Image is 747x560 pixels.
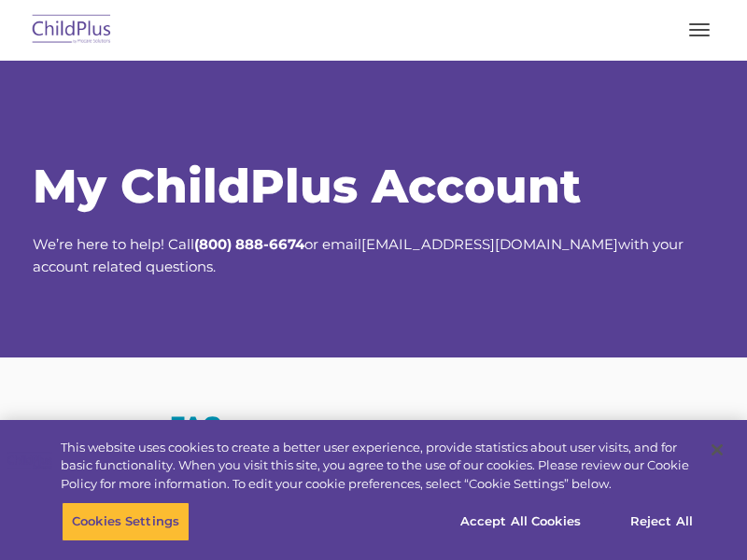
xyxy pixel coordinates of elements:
[33,158,581,215] span: My ChildPlus Account
[603,502,720,541] button: Reject All
[450,502,591,541] button: Accept All Cookies
[28,8,116,52] img: ChildPlus by Procare Solutions
[62,502,190,541] button: Cookies Settings
[33,235,684,275] span: We’re here to help! Call or email with your account related questions.
[194,235,199,253] strong: (
[697,429,738,470] button: Close
[199,235,304,253] strong: 800) 888-6674
[61,439,695,494] div: This website uses cookies to create a better user experience, provide statistics about user visit...
[33,413,359,437] h3: FAQ
[361,235,618,253] a: [EMAIL_ADDRESS][DOMAIN_NAME]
